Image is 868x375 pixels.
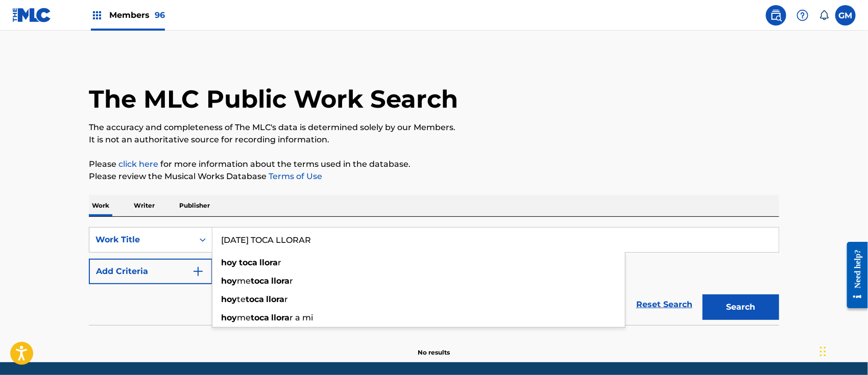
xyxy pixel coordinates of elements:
strong: hoy [221,294,237,304]
span: r a mi [290,313,313,322]
img: help [797,9,809,21]
iframe: Chat Widget [817,326,868,375]
div: Help [792,5,813,26]
img: Top Rightsholders [91,9,103,21]
strong: hoy [221,313,237,322]
strong: hoy [221,258,237,267]
strong: toca [251,276,269,286]
div: User Menu [835,5,856,26]
p: Writer [131,195,158,216]
p: Please for more information about the terms used in the database. [89,158,779,170]
img: 9d2ae6d4665cec9f34b9.svg [192,265,204,278]
strong: llora [266,294,284,304]
a: Reset Search [631,293,697,316]
form: Search Form [89,227,779,325]
span: me [237,276,251,286]
span: me [237,313,251,322]
p: It is not an authoritative source for recording information. [89,134,779,146]
strong: hoy [221,276,237,286]
div: Notifications [819,10,829,20]
strong: toca [239,258,257,267]
span: r [290,276,293,286]
img: MLC Logo [12,8,52,22]
iframe: Resource Center [839,234,868,316]
span: te [237,294,246,304]
div: Drag [820,336,826,367]
p: No results [418,336,450,357]
p: The accuracy and completeness of The MLC's data is determined solely by our Members. [89,121,779,134]
div: Work Title [95,234,187,246]
strong: llora [259,258,278,267]
p: Work [89,195,112,216]
strong: toca [246,294,264,304]
p: Please review the Musical Works Database [89,170,779,183]
p: Publisher [176,195,213,216]
strong: toca [251,313,269,322]
a: Terms of Use [267,171,322,181]
span: 96 [155,10,165,20]
button: Search [703,294,779,320]
strong: llora [271,276,290,286]
a: click here [118,159,158,169]
span: r [284,294,288,304]
img: search [770,9,782,21]
span: r [278,258,281,267]
button: Add Criteria [89,259,212,284]
a: Public Search [766,5,786,26]
span: Members [109,9,165,21]
h1: The MLC Public Work Search [89,84,458,114]
strong: llora [271,313,290,322]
